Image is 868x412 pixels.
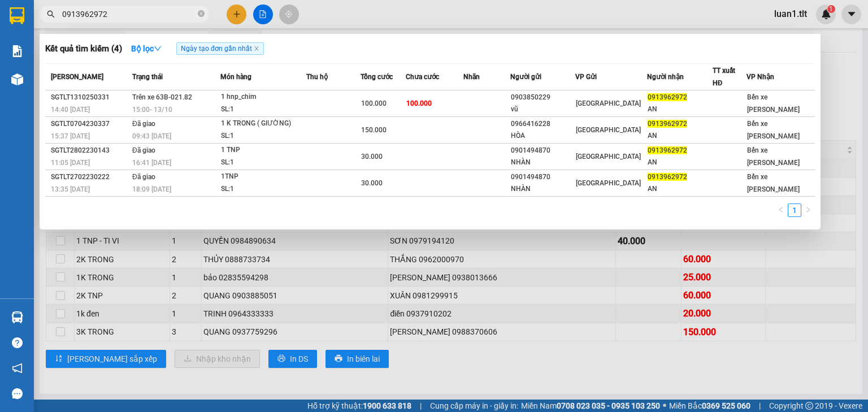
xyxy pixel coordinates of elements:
span: Trạng thái [132,73,163,81]
div: SGTLT2802230143 [51,145,129,157]
div: 0901494870 [511,171,575,183]
span: 0913962972 [648,173,687,181]
div: SGTLT2702230222 [51,171,129,183]
span: [PERSON_NAME] [51,73,103,81]
div: 1 K TRONG ( GIƯỜNG) [221,118,306,130]
span: notification [12,363,23,374]
div: 0903850229 [511,92,575,103]
span: question-circle [12,337,23,348]
div: HÒA [511,130,575,142]
span: Đã giao [132,146,155,154]
span: 0913962972 [648,93,687,101]
span: [GEOGRAPHIC_DATA] [576,99,641,107]
span: 16:41 [DATE] [132,159,171,167]
span: right [805,206,811,213]
span: [GEOGRAPHIC_DATA] [576,179,641,187]
span: Đã giao [132,173,155,181]
span: 150.000 [361,126,387,134]
div: 1 hnp_chim [221,91,306,103]
button: right [801,203,815,217]
span: 30.000 [361,179,383,187]
div: vũ [511,103,575,115]
div: SL: 1 [221,157,306,169]
span: 0913962972 [648,146,687,154]
div: AN [648,130,712,142]
span: [GEOGRAPHIC_DATA] [576,153,641,161]
div: SGTLT1310250331 [51,92,129,103]
span: Đã giao [132,120,155,128]
span: Bến xe [PERSON_NAME] [747,120,800,140]
span: Bến xe [PERSON_NAME] [747,173,800,193]
li: Previous Page [774,203,788,217]
img: logo-vxr [10,7,24,24]
a: 1 [788,204,801,216]
span: Nhãn [463,73,480,81]
div: SL: 1 [221,130,306,142]
div: AN [648,103,712,115]
div: 0966416228 [511,118,575,130]
span: 09:43 [DATE] [132,132,171,140]
span: Người gửi [510,73,541,81]
span: Ngày tạo đơn gần nhất [176,42,264,55]
span: Chưa cước [406,73,439,81]
span: Người nhận [647,73,684,81]
span: 13:35 [DATE] [51,185,90,193]
span: Món hàng [220,73,251,81]
div: 1TNP [221,171,306,183]
span: Tổng cước [361,73,393,81]
h3: Kết quả tìm kiếm ( 4 ) [45,43,122,55]
img: warehouse-icon [11,311,23,323]
div: SGTLT0704230337 [51,118,129,130]
input: Tìm tên, số ĐT hoặc mã đơn [62,8,196,20]
span: TT xuất HĐ [713,67,735,87]
span: 100.000 [406,99,432,107]
img: warehouse-icon [11,73,23,85]
div: NHÀN [511,183,575,195]
span: VP Gửi [575,73,597,81]
span: 30.000 [361,153,383,161]
div: 0901494870 [511,145,575,157]
div: 1 TNP [221,144,306,157]
div: AN [648,183,712,195]
button: Bộ lọcdown [122,40,171,58]
span: Thu hộ [306,73,328,81]
span: close [254,46,259,51]
span: 0913962972 [648,120,687,128]
span: search [47,10,55,18]
span: close-circle [198,9,205,20]
div: AN [648,157,712,168]
li: 1 [788,203,801,217]
div: SL: 1 [221,103,306,116]
div: NHÀN [511,157,575,168]
span: [GEOGRAPHIC_DATA] [576,126,641,134]
span: message [12,388,23,399]
img: solution-icon [11,45,23,57]
span: 100.000 [361,99,387,107]
span: down [154,45,162,53]
span: 18:09 [DATE] [132,185,171,193]
span: 15:37 [DATE] [51,132,90,140]
span: 14:40 [DATE] [51,106,90,114]
span: 11:05 [DATE] [51,159,90,167]
div: SL: 1 [221,183,306,196]
span: Trên xe 63B-021.82 [132,93,192,101]
span: left [778,206,784,213]
span: close-circle [198,10,205,17]
span: Bến xe [PERSON_NAME] [747,93,800,114]
li: Next Page [801,203,815,217]
strong: Bộ lọc [131,44,162,53]
span: Bến xe [PERSON_NAME] [747,146,800,167]
span: 15:00 - 13/10 [132,106,172,114]
button: left [774,203,788,217]
span: VP Nhận [747,73,774,81]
